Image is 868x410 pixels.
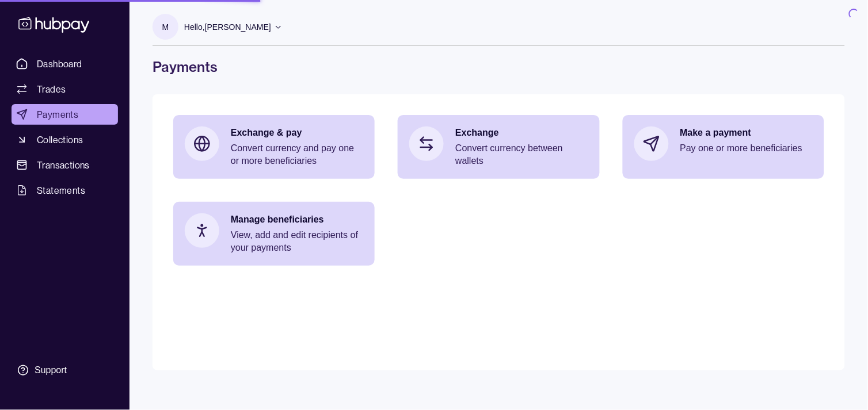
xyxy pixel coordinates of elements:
[398,115,599,179] a: ExchangeConvert currency between wallets
[12,53,118,74] a: Dashboard
[12,104,118,125] a: Payments
[162,21,169,33] p: M
[680,127,813,139] p: Make a payment
[12,79,118,99] a: Trades
[37,108,78,121] span: Payments
[231,229,363,254] p: View, add and edit recipients of your payments
[173,202,375,266] a: Manage beneficiariesView, add and edit recipients of your payments
[455,142,588,167] p: Convert currency between wallets
[623,115,824,173] a: Make a paymentPay one or more beneficiaries
[37,82,66,96] span: Trades
[37,158,90,172] span: Transactions
[37,183,85,197] span: Statements
[455,127,588,139] p: Exchange
[12,358,118,382] a: Support
[231,142,363,167] p: Convert currency and pay one or more beneficiaries
[231,213,363,226] p: Manage beneficiaries
[12,129,118,150] a: Collections
[12,180,118,201] a: Statements
[35,364,67,377] div: Support
[12,155,118,175] a: Transactions
[37,133,83,147] span: Collections
[231,127,363,139] p: Exchange & pay
[153,58,845,76] h1: Payments
[184,21,271,33] p: Hello, [PERSON_NAME]
[37,57,82,71] span: Dashboard
[173,115,375,179] a: Exchange & payConvert currency and pay one or more beneficiaries
[680,142,813,155] p: Pay one or more beneficiaries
